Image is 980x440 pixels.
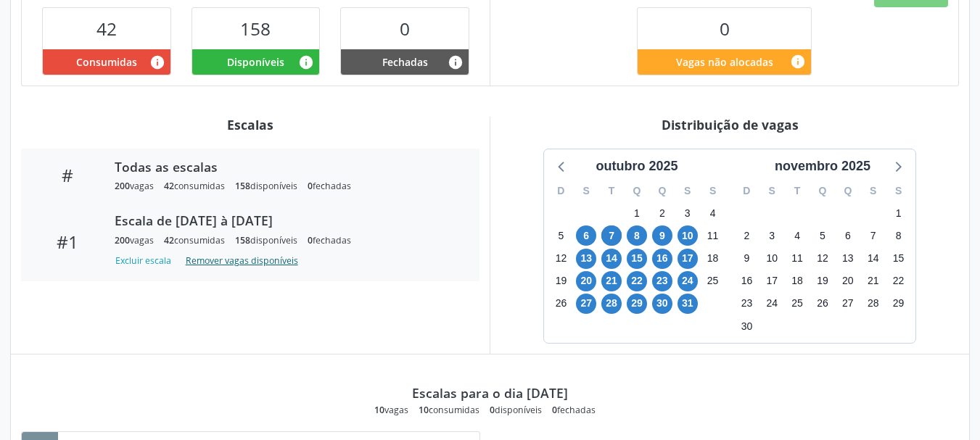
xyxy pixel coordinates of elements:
span: quarta-feira, 29 de outubro de 2025 [627,294,647,314]
span: 10 [419,404,429,416]
span: domingo, 12 de outubro de 2025 [551,249,571,269]
span: 200 [115,180,130,192]
div: Escala de [DATE] à [DATE] [115,212,459,228]
span: quinta-feira, 27 de novembro de 2025 [838,294,858,314]
div: disponíveis [490,404,542,416]
span: quinta-feira, 2 de outubro de 2025 [652,203,672,223]
span: 10 [374,404,384,416]
span: sábado, 29 de novembro de 2025 [889,294,909,314]
span: terça-feira, 7 de outubro de 2025 [601,225,622,246]
div: S [574,180,599,202]
span: segunda-feira, 13 de outubro de 2025 [576,249,596,269]
span: domingo, 2 de novembro de 2025 [736,225,757,246]
span: quinta-feira, 16 de outubro de 2025 [652,249,672,269]
div: vagas [115,180,154,192]
button: Remover vagas disponíveis [180,252,304,271]
span: 42 [96,17,117,41]
div: Q [810,180,836,202]
div: T [599,180,625,202]
div: outubro 2025 [590,157,683,176]
span: segunda-feira, 3 de novembro de 2025 [762,225,782,246]
div: fechadas [308,180,351,192]
i: Vagas alocadas que possuem marcações associadas [149,54,165,70]
span: terça-feira, 21 de outubro de 2025 [601,271,622,291]
div: S [700,180,725,202]
span: sexta-feira, 7 de novembro de 2025 [863,225,884,246]
div: disponíveis [235,180,297,192]
div: fechadas [552,404,596,416]
span: quinta-feira, 23 de outubro de 2025 [652,271,672,291]
span: segunda-feira, 24 de novembro de 2025 [762,294,782,314]
span: domingo, 19 de outubro de 2025 [551,271,571,291]
span: quarta-feira, 22 de outubro de 2025 [627,271,647,291]
div: disponíveis [235,234,297,246]
div: Q [625,180,650,202]
span: quinta-feira, 6 de novembro de 2025 [838,225,858,246]
div: D [734,180,759,202]
span: Vagas não alocadas [676,54,773,70]
span: 42 [164,180,174,192]
span: terça-feira, 28 de outubro de 2025 [601,294,622,314]
span: quinta-feira, 20 de novembro de 2025 [838,271,858,291]
span: quarta-feira, 8 de outubro de 2025 [627,225,647,246]
span: domingo, 16 de novembro de 2025 [736,271,757,291]
span: sábado, 18 de outubro de 2025 [703,249,723,269]
span: domingo, 5 de outubro de 2025 [551,225,571,246]
div: novembro 2025 [769,157,876,176]
div: vagas [374,404,408,416]
div: S [759,180,785,202]
span: segunda-feira, 17 de novembro de 2025 [762,271,782,291]
span: domingo, 9 de novembro de 2025 [736,249,757,269]
div: consumidas [164,234,225,246]
span: segunda-feira, 6 de outubro de 2025 [576,225,596,246]
span: 200 [115,234,130,246]
span: quarta-feira, 19 de novembro de 2025 [812,271,833,291]
span: sexta-feira, 14 de novembro de 2025 [863,249,884,269]
span: domingo, 23 de novembro de 2025 [736,294,757,314]
span: 0 [490,404,495,416]
span: Fechadas [382,54,428,70]
span: terça-feira, 18 de novembro de 2025 [787,271,807,291]
span: sexta-feira, 10 de outubro de 2025 [678,225,698,246]
span: sexta-feira, 28 de novembro de 2025 [863,294,884,314]
span: 0 [308,180,313,192]
div: T [785,180,810,202]
div: Escalas para o dia [DATE] [412,385,568,401]
span: quinta-feira, 9 de outubro de 2025 [652,225,672,246]
span: sábado, 11 de outubro de 2025 [703,225,723,246]
div: S [886,180,911,202]
span: terça-feira, 14 de outubro de 2025 [601,249,622,269]
span: 42 [164,234,174,246]
span: sábado, 15 de novembro de 2025 [889,249,909,269]
span: sexta-feira, 24 de outubro de 2025 [678,271,698,291]
i: Quantidade de vagas restantes do teto de vagas [790,54,806,70]
div: Distribuição de vagas [501,117,959,133]
div: S [675,180,700,202]
span: quarta-feira, 12 de novembro de 2025 [812,249,833,269]
span: 158 [235,234,250,246]
span: sábado, 4 de outubro de 2025 [703,203,723,223]
span: domingo, 26 de outubro de 2025 [551,294,571,314]
span: sexta-feira, 31 de outubro de 2025 [678,294,698,314]
button: Excluir escala [115,252,177,271]
span: terça-feira, 25 de novembro de 2025 [787,294,807,314]
div: Q [649,180,675,202]
span: quinta-feira, 13 de novembro de 2025 [838,249,858,269]
div: consumidas [419,404,479,416]
div: vagas [115,234,154,246]
span: terça-feira, 11 de novembro de 2025 [787,249,807,269]
div: consumidas [164,180,225,192]
i: Vagas alocadas e sem marcações associadas [298,54,314,70]
span: 0 [308,234,313,246]
span: 158 [235,180,250,192]
i: Vagas alocadas e sem marcações associadas que tiveram sua disponibilidade fechada [448,54,464,70]
div: D [548,180,574,202]
div: fechadas [308,234,351,246]
span: quarta-feira, 5 de novembro de 2025 [812,225,833,246]
span: sexta-feira, 17 de outubro de 2025 [678,249,698,269]
div: S [860,180,886,202]
span: quarta-feira, 1 de outubro de 2025 [627,203,647,223]
span: quarta-feira, 26 de novembro de 2025 [812,294,833,314]
div: #1 [31,231,104,252]
span: 158 [240,17,271,41]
